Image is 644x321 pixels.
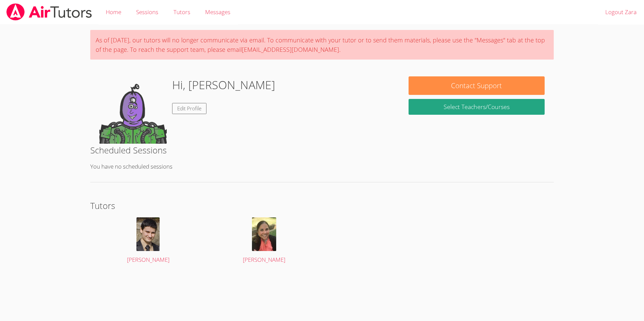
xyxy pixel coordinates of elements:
[99,76,167,144] img: default.png
[205,8,230,16] span: Messages
[172,103,206,114] a: Edit Profile
[136,217,160,251] img: david.jpg
[409,76,545,95] button: Contact Support
[252,217,276,251] img: avatar.png
[127,256,169,263] span: [PERSON_NAME]
[99,217,197,265] a: [PERSON_NAME]
[409,99,545,115] a: Select Teachers/Courses
[243,256,285,263] span: [PERSON_NAME]
[172,76,275,94] h1: Hi, [PERSON_NAME]
[90,162,554,172] p: You have no scheduled sessions
[90,199,554,212] h2: Tutors
[90,30,554,60] div: As of [DATE], our tutors will no longer communicate via email. To communicate with your tutor or ...
[215,217,313,265] a: [PERSON_NAME]
[90,144,554,156] h2: Scheduled Sessions
[6,3,93,21] img: airtutors_banner-c4298cdbf04f3fff15de1276eac7730deb9818008684d7c2e4769d2f7ddbe033.png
